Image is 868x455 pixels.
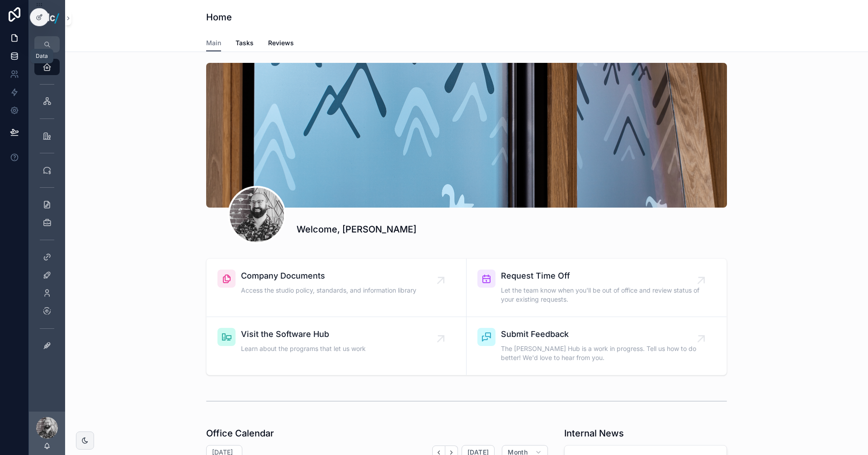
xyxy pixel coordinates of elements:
a: Visit the Software HubLearn about the programs that let us work [207,317,467,375]
h1: Internal News [564,427,624,440]
span: Visit the Software Hub [241,328,366,341]
span: Access the studio policy, standards, and information library [241,286,416,295]
span: Request Time Off [501,270,701,282]
a: Reviews [268,35,294,53]
span: Submit Feedback [501,328,701,341]
a: Request Time OffLet the team know when you'll be out of office and review status of your existing... [467,259,726,317]
a: Main [206,35,221,52]
span: Learn about the programs that let us work [241,344,366,353]
span: Reviews [268,38,294,47]
span: Tasks [236,38,254,47]
a: Company DocumentsAccess the studio policy, standards, and information library [207,259,467,317]
div: scrollable content [29,52,65,365]
h1: Office Calendar [206,427,274,440]
span: The [PERSON_NAME] Hub is a work in progress. Tell us how to do better! We'd love to hear from you. [501,344,701,362]
span: Company Documents [241,270,416,282]
div: Data [36,52,48,60]
a: Tasks [236,35,254,53]
span: Let the team know when you'll be out of office and review status of your existing requests. [501,286,701,304]
a: Submit FeedbackThe [PERSON_NAME] Hub is a work in progress. Tell us how to do better! We'd love t... [467,317,726,375]
span: Main [206,38,221,47]
h1: Home [206,11,232,24]
h1: Welcome, [PERSON_NAME] [297,223,416,236]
